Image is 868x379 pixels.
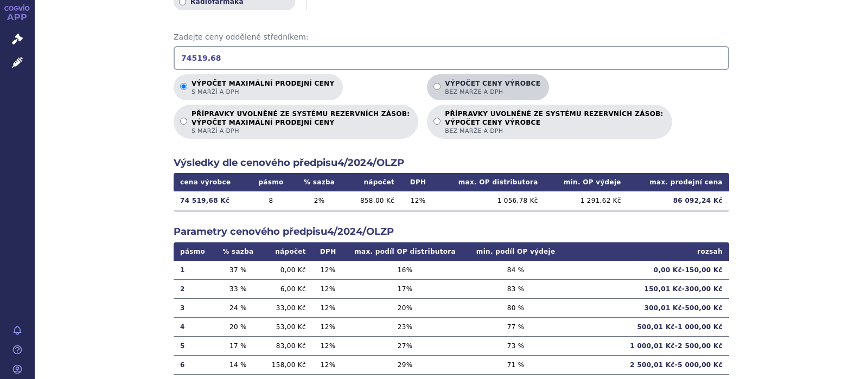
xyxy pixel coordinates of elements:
[174,46,729,70] input: Zadejte ceny oddělené středníkem
[192,110,410,135] p: PŘÍPRAVKY UVOLNĚNÉ ZE SYSTÉMU REZERVNÍCH ZÁSOB:
[192,80,334,96] p: Výpočet maximální prodejní ceny
[174,156,729,170] h2: Výsledky dle cenového předpisu 4/2024/OLZP
[628,191,729,210] td: 86 092,24 Kč
[401,191,435,210] td: 12 %
[174,32,729,43] span: Zadejte ceny oddělené středníkem:
[545,173,628,191] th: min. OP výdeje
[214,355,261,374] td: 14 %
[312,336,344,355] td: 12 %
[174,242,214,261] th: pásmo
[565,242,729,261] th: rozsah
[261,261,312,280] td: 0,00 Kč
[261,279,312,298] td: 6,00 Kč
[248,191,293,210] td: 8
[214,279,261,298] td: 33 %
[467,355,565,374] td: 71 %
[261,336,312,355] td: 83,00 Kč
[445,88,540,96] span: bez marže a DPH
[261,317,312,336] td: 53,00 Kč
[174,173,248,191] th: cena výrobce
[174,279,214,298] td: 2
[445,80,540,96] p: Výpočet ceny výrobce
[433,83,441,90] input: Výpočet ceny výrobcebez marže a DPH
[467,279,565,298] td: 83 %
[467,261,565,280] td: 84 %
[565,298,729,317] td: 300,01 Kč - 500,00 Kč
[174,298,214,317] td: 3
[343,279,466,298] td: 17 %
[293,191,346,210] td: 2 %
[343,336,466,355] td: 27 %
[312,279,344,298] td: 12 %
[343,355,466,374] td: 29 %
[565,261,729,280] td: 0,00 Kč - 150,00 Kč
[565,336,729,355] td: 1 000,01 Kč - 2 500,00 Kč
[346,191,401,210] td: 858,00 Kč
[545,191,628,210] td: 1 291,62 Kč
[401,173,435,191] th: DPH
[192,118,410,127] strong: VÝPOČET MAXIMÁLNÍ PRODEJNÍ CENY
[312,298,344,317] td: 12 %
[180,83,187,90] input: Výpočet maximální prodejní cenys marží a DPH
[293,173,346,191] th: % sazba
[343,298,466,317] td: 20 %
[343,242,466,261] th: max. podíl OP distributora
[346,173,401,191] th: nápočet
[435,191,544,210] td: 1 056,78 Kč
[312,317,344,336] td: 12 %
[467,336,565,355] td: 73 %
[214,336,261,355] td: 17 %
[467,317,565,336] td: 77 %
[174,191,248,210] td: 74 519,68 Kč
[565,279,729,298] td: 150,01 Kč - 300,00 Kč
[312,261,344,280] td: 12 %
[312,242,344,261] th: DPH
[214,317,261,336] td: 20 %
[565,317,729,336] td: 500,01 Kč - 1 000,00 Kč
[261,355,312,374] td: 158,00 Kč
[174,336,214,355] td: 5
[174,317,214,336] td: 4
[445,127,663,135] span: bez marže a DPH
[214,261,261,280] td: 37 %
[192,127,410,135] span: s marží a DPH
[445,118,663,127] strong: VÝPOČET CENY VÝROBCE
[467,242,565,261] th: min. podíl OP výdeje
[214,298,261,317] td: 24 %
[180,118,187,125] input: PŘÍPRAVKY UVOLNĚNÉ ZE SYSTÉMU REZERVNÍCH ZÁSOB:VÝPOČET MAXIMÁLNÍ PRODEJNÍ CENYs marží a DPH
[192,88,334,96] span: s marží a DPH
[435,173,544,191] th: max. OP distributora
[261,298,312,317] td: 33,00 Kč
[433,118,441,125] input: PŘÍPRAVKY UVOLNĚNÉ ZE SYSTÉMU REZERVNÍCH ZÁSOB:VÝPOČET CENY VÝROBCEbez marže a DPH
[343,261,466,280] td: 16 %
[261,242,312,261] th: nápočet
[445,110,663,135] p: PŘÍPRAVKY UVOLNĚNÉ ZE SYSTÉMU REZERVNÍCH ZÁSOB:
[628,173,729,191] th: max. prodejní cena
[174,355,214,374] td: 6
[174,225,729,239] h2: Parametry cenového předpisu 4/2024/OLZP
[467,298,565,317] td: 80 %
[248,173,293,191] th: pásmo
[174,261,214,280] td: 1
[565,355,729,374] td: 2 500,01 Kč - 5 000,00 Kč
[343,317,466,336] td: 23 %
[214,242,261,261] th: % sazba
[312,355,344,374] td: 12 %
